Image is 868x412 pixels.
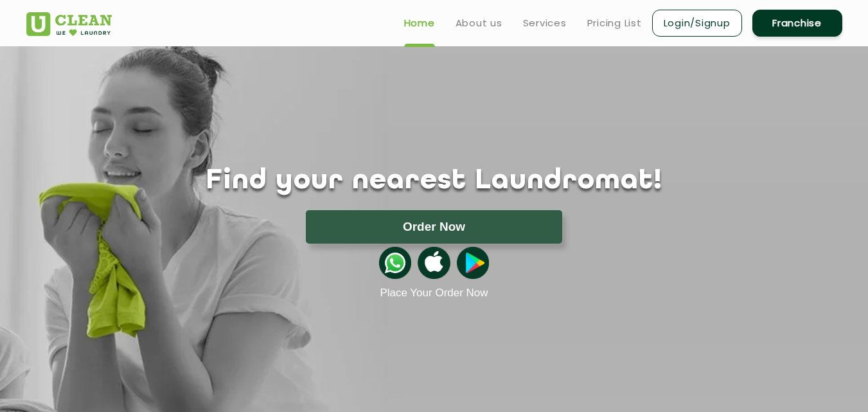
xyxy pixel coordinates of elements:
img: UClean Laundry and Dry Cleaning [26,12,112,36]
img: playstoreicon.png [457,247,489,279]
img: apple-icon.png [418,247,450,279]
a: Login/Signup [652,10,742,37]
a: Pricing List [587,15,642,31]
a: About us [456,15,502,31]
img: whatsappicon.png [379,247,411,279]
h1: Find your nearest Laundromat! [17,165,852,197]
a: Franchise [752,10,842,37]
a: Place Your Order Now [380,287,488,300]
a: Services [523,15,567,31]
button: Order Now [306,210,562,244]
a: Home [404,15,435,31]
